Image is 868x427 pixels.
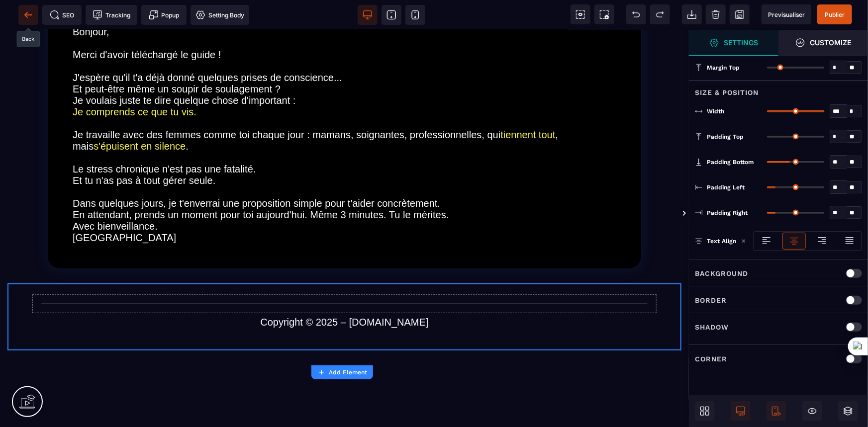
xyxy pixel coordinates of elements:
[594,4,614,24] span: Screenshot
[810,39,852,46] strong: Customize
[724,39,759,46] strong: Settings
[707,183,745,191] span: Padding Left
[93,10,130,20] span: Tracking
[707,107,724,115] span: Width
[762,4,811,24] span: Preview
[707,133,744,141] span: Padding Top
[329,369,367,376] strong: Add Element
[695,353,727,365] p: Corner
[689,30,778,56] span: Settings
[695,321,729,333] p: Shadow
[731,401,751,421] span: Desktop Only
[768,11,805,18] span: Previsualiser
[311,365,373,379] button: Add Element
[707,209,748,217] span: Padding Right
[7,284,681,301] text: Copyright © 2025 – [DOMAIN_NAME]
[695,294,727,306] p: Border
[695,236,736,246] p: Text Align
[707,158,754,166] span: Padding Bottom
[195,10,244,20] span: Setting Body
[50,10,75,20] span: SEO
[571,4,590,24] span: View components
[825,11,845,18] span: Publier
[707,64,740,72] span: Margin Top
[689,80,868,98] div: Size & Position
[149,10,180,20] span: Popup
[695,267,748,279] p: Background
[802,401,822,421] span: Hide/Show Block
[767,401,786,421] span: Mobile Only
[778,30,868,56] span: Open Style Manager
[741,239,746,244] img: loading
[695,401,715,421] span: Open Blocks
[838,401,858,421] span: Open Layers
